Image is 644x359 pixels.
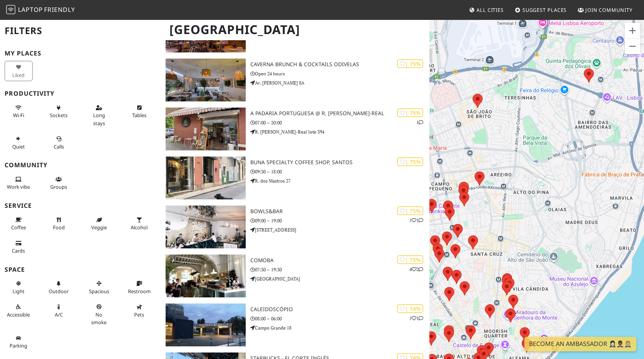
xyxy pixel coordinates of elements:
img: Caverna Brunch & Cocktails Odivelas [166,59,246,101]
button: Pets [125,300,153,321]
h3: Bowls&Bar [250,208,429,215]
span: Natural light [13,288,25,295]
span: People working [7,183,30,190]
p: 4 2 [409,266,423,273]
button: Accessible [5,300,33,321]
a: LaptopFriendly LaptopFriendly [6,3,75,17]
a: A Padaria Portuguesa @ R. Dom Aleixo Corte-Real | 75% 1 A Padaria Portuguesa @ R. [PERSON_NAME]-R... [161,108,429,150]
h3: Productivity [5,90,156,97]
span: Accessible [7,311,30,318]
button: Alcohol [125,214,153,234]
h3: Comoba [250,257,429,264]
span: Pet friendly [134,311,144,318]
span: Restroom [128,288,151,295]
span: Food [53,224,65,231]
span: Quiet [12,143,25,150]
button: Quiet [5,132,33,153]
button: Outdoor [45,277,73,297]
h3: Caleidoscópio [250,306,429,313]
h3: Service [5,202,156,209]
p: 09:00 – 19:00 [250,217,429,224]
span: Work-friendly tables [132,112,146,119]
button: Parking [5,332,33,352]
p: Campo Grande 18 [250,324,429,331]
p: 1 1 [409,217,423,224]
button: Calls [45,132,73,153]
h2: Filters [5,19,156,42]
p: R. [PERSON_NAME]-Real lote 394 [250,128,429,135]
button: Light [5,277,33,297]
a: Join Community [575,3,636,17]
a: Caverna Brunch & Cocktails Odivelas | 75% Caverna Brunch & Cocktails Odivelas Open 24 hours Av. [... [161,59,429,101]
button: Veggie [85,214,113,234]
button: Coffee [5,214,33,234]
h3: Caverna Brunch & Cocktails Odivelas [250,61,429,68]
div: | 75% [397,255,423,264]
button: Sockets [45,101,73,122]
span: Laptop [18,5,43,14]
span: Stable Wi-Fi [13,112,24,119]
button: No smoke [85,300,113,328]
button: Work vibe [5,173,33,193]
span: All Cities [476,7,504,13]
span: Veggie [91,224,107,231]
span: Spacious [89,288,109,295]
img: Caleidoscópio [166,304,246,346]
span: Credit cards [12,247,25,254]
p: 07:30 – 19:30 [250,266,429,273]
span: Air conditioned [55,311,63,318]
span: Video/audio calls [54,143,64,150]
span: Suggest Places [522,7,567,13]
a: Suggest Places [512,3,570,17]
p: 08:00 – 06:00 [250,315,429,322]
button: Tables [125,101,153,122]
span: Group tables [50,183,67,190]
a: Buna specialty coffee shop, Santos | 75% Buna specialty coffee shop, Santos 09:30 – 18:00 R. dos ... [161,157,429,199]
p: 1 1 [409,315,423,322]
div: | 75% [397,206,423,215]
span: Power sockets [50,112,67,119]
a: Comoba | 75% 42 Comoba 07:30 – 19:30 [GEOGRAPHIC_DATA] [161,255,429,297]
span: Smoke free [91,311,107,326]
button: Cards [5,237,33,257]
p: R. dos Mastros 27 [250,177,429,184]
p: 1 [416,119,423,126]
a: Bowls&Bar | 75% 11 Bowls&Bar 09:00 – 19:00 [STREET_ADDRESS] [161,206,429,248]
button: Zoom out [625,39,640,54]
img: A Padaria Portuguesa @ R. Dom Aleixo Corte-Real [166,108,246,150]
div: | 75% [397,59,423,68]
a: Caleidoscópio | 74% 11 Caleidoscópio 08:00 – 06:00 Campo Grande 18 [161,304,429,346]
span: Alcohol [131,224,148,231]
button: Long stays [85,101,113,129]
h3: Buna specialty coffee shop, Santos [250,159,429,166]
button: Spacious [85,277,113,297]
button: Wi-Fi [5,101,33,122]
p: Open 24 hours [250,70,429,77]
a: Become an Ambassador 🤵🏻‍♀️🤵🏾‍♂️🤵🏼‍♀️ [524,337,636,351]
p: Av. [PERSON_NAME] 8A [250,79,429,86]
h3: Space [5,266,156,273]
p: [STREET_ADDRESS] [250,226,429,233]
p: 09:30 – 18:00 [250,168,429,175]
div: | 75% [397,108,423,117]
button: Restroom [125,277,153,297]
h1: [GEOGRAPHIC_DATA] [163,19,428,40]
span: Join Community [585,7,632,13]
img: LaptopFriendly [6,5,15,14]
div: | 75% [397,157,423,166]
button: Groups [45,173,73,193]
span: Long stays [93,112,105,126]
button: Zoom in [625,23,640,38]
button: A/C [45,300,73,321]
p: 07:00 – 20:00 [250,119,429,126]
p: [GEOGRAPHIC_DATA] [250,275,429,282]
h3: A Padaria Portuguesa @ R. [PERSON_NAME]-Real [250,110,429,117]
h3: My Places [5,50,156,57]
a: All Cities [466,3,507,17]
img: Comoba [166,255,246,297]
span: Outdoor area [49,288,69,295]
h3: Community [5,162,156,169]
div: | 74% [397,304,423,313]
span: Coffee [11,224,26,231]
span: Parking [10,342,27,349]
